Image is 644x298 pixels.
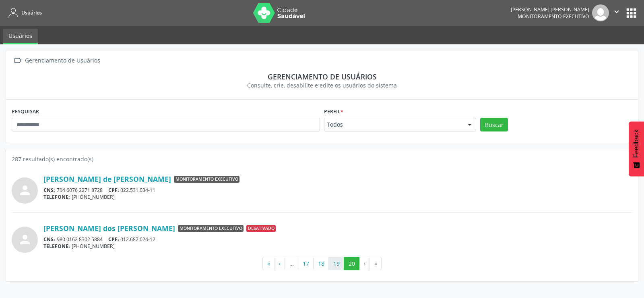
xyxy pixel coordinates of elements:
button: Go to page 17 [298,257,314,271]
a:  Gerenciamento de Usuários [12,55,101,67]
button: Buscar [480,118,508,131]
span: TELEFONE: [43,243,70,250]
span: CNS: [43,187,55,194]
button: Go to page 19 [328,257,344,271]
span: TELEFONE: [43,194,70,200]
a: [PERSON_NAME] dos [PERSON_NAME] [43,224,175,233]
button:  [609,4,624,21]
span: Monitoramento Executivo [174,176,239,183]
div: Gerenciamento de usuários [17,72,627,81]
i:  [12,55,23,67]
div: [PHONE_NUMBER] [43,194,632,200]
i: person [18,232,32,247]
button: Go to page 18 [313,257,329,271]
img: img [592,4,609,21]
a: Usuários [3,29,38,44]
span: CPF: [108,187,119,194]
button: Go to first page [262,257,275,271]
span: Feedback [633,129,640,158]
button: Go to previous page [274,257,285,271]
div: [PERSON_NAME] [PERSON_NAME] [511,6,589,13]
label: Perfil [324,105,343,118]
span: CNS: [43,236,55,243]
div: 980 0162 8302 5884 012.687.024-12 [43,236,632,243]
div: 287 resultado(s) encontrado(s) [12,155,632,163]
i:  [612,7,621,16]
i: person [18,183,32,198]
a: Usuários [6,6,42,19]
span: CPF: [108,236,119,243]
div: [PHONE_NUMBER] [43,243,632,250]
span: Todos [327,121,460,129]
label: PESQUISAR [12,105,39,118]
button: apps [624,6,638,20]
span: Monitoramento Executivo [178,225,244,232]
span: Desativado [246,225,276,232]
span: Monitoramento Executivo [518,13,589,20]
div: Gerenciamento de Usuários [23,55,101,67]
ul: Pagination [12,257,632,271]
div: Consulte, crie, desabilite e edite os usuários do sistema [17,81,627,90]
span: Usuários [21,9,42,16]
a: [PERSON_NAME] de [PERSON_NAME] [43,175,171,183]
button: Feedback - Mostrar pesquisa [629,121,644,176]
button: Go to page 20 [344,257,359,271]
div: 704 6076 2271 8728 022.531.034-11 [43,187,632,194]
